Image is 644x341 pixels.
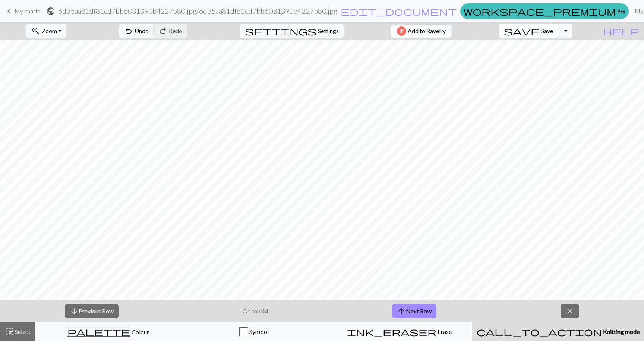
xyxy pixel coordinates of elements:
span: Erase [436,328,452,335]
strong: 44 [262,307,268,315]
button: Zoom [26,24,66,38]
span: arrow_upward [397,306,406,316]
span: Add to Ravelry [408,26,446,36]
span: Symbol [248,328,269,335]
span: palette [67,326,130,337]
a: My charts [4,5,40,18]
button: Symbol [181,322,327,341]
span: keyboard_arrow_left [4,6,13,16]
button: Erase [326,322,472,341]
span: Knitting mode [602,328,640,335]
button: SettingsSettings [240,24,344,38]
span: help [603,26,639,36]
span: Undo [135,27,149,34]
span: ink_eraser [347,326,436,337]
span: settings [245,26,316,36]
span: arrow_downward [70,306,79,316]
span: highlight_alt [5,326,14,337]
span: undo [124,26,133,36]
button: Save [499,24,558,38]
span: Colour [130,328,149,335]
span: workspace_premium [464,6,616,16]
span: Select [14,328,31,335]
img: Ravelry [397,26,406,36]
button: Next Row [392,304,436,318]
span: edit_document [341,6,457,16]
span: call_to_action [477,326,602,337]
span: Save [541,27,553,34]
span: My charts [15,7,40,15]
button: Colour [35,322,181,341]
span: close [565,306,574,316]
button: Undo [119,24,154,38]
h2: 6d35aa81df81cd7bb6031390b4227b80.jpg / 6d35aa81df81cd7bb6031390b4227b80.jpg [58,7,337,15]
span: zoom_in [31,26,40,36]
i: Settings [245,26,316,35]
span: Settings [318,26,339,35]
button: Previous Row [65,304,119,318]
button: Add to Ravelry [391,25,452,38]
span: save [504,26,540,36]
span: Zoom [42,27,57,34]
button: Knitting mode [472,322,644,341]
p: On row [243,307,268,316]
a: Pro [460,3,629,19]
span: public [46,6,55,16]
